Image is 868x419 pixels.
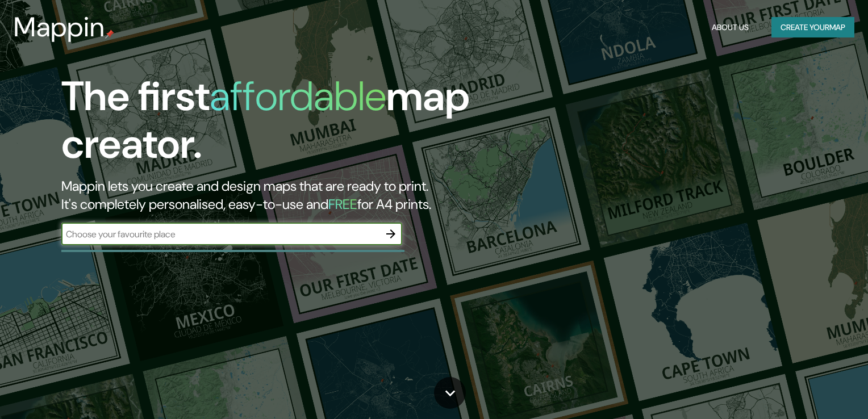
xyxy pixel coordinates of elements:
button: Create yourmap [771,17,854,38]
h5: FREE [328,195,357,213]
h1: The first map creator. [61,73,495,177]
h1: affordable [210,70,386,123]
h3: Mappin [14,11,105,43]
h2: Mappin lets you create and design maps that are ready to print. It's completely personalised, eas... [61,177,495,213]
button: About Us [707,17,753,38]
img: mappin-pin [105,30,114,39]
input: Choose your favourite place [61,228,379,241]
